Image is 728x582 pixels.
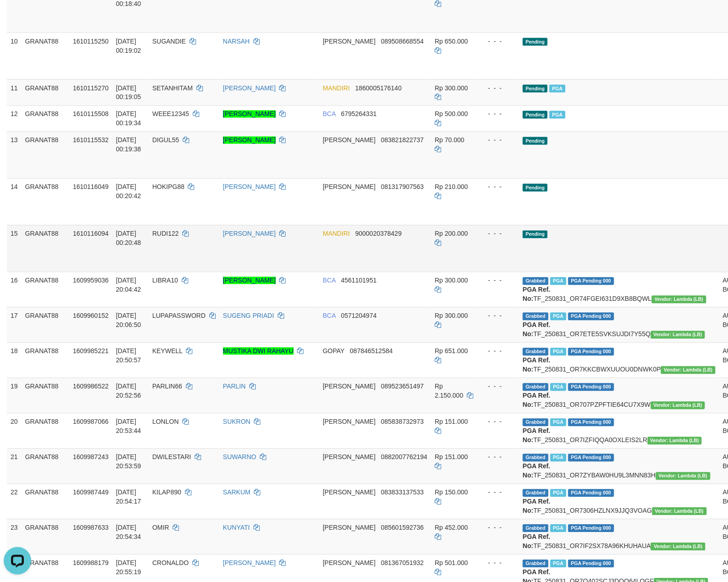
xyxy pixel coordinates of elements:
[435,454,468,461] span: Rp 151.000
[519,449,719,484] td: TF_250831_OR7ZYBAW0HU9L3MNN83H
[152,277,178,284] span: LIBRA10
[648,437,702,445] span: Vendor URL: https://dashboard.q2checkout.com/secure
[381,383,424,390] span: Copy 089523651497 to clipboard
[323,230,350,238] span: MANDIRI
[152,489,181,496] span: KILAP890
[73,111,109,118] span: 1610115508
[323,524,375,532] span: [PERSON_NAME]
[355,230,402,238] span: Copy 9000020378429 to clipboard
[323,418,375,426] span: [PERSON_NAME]
[523,392,550,409] b: PGA Ref. No:
[568,489,614,497] span: PGA Pending
[481,559,515,568] div: - - -
[550,348,566,356] span: Marked by bgnabdullah
[381,560,424,567] span: Copy 081367051932 to clipboard
[152,418,179,426] span: LONLON
[323,489,375,496] span: [PERSON_NAME]
[323,312,336,320] span: BCA
[435,137,465,144] span: Rp 70.000
[523,383,549,391] span: Grabbed
[550,313,566,321] span: Marked by bgndara
[523,137,548,145] span: Pending
[523,38,548,46] span: Pending
[481,311,515,321] div: - - -
[550,489,566,497] span: Marked by bgnabdullah
[568,383,614,391] span: PGA Pending
[435,111,468,118] span: Rp 500.000
[152,560,189,567] span: CRONALDO
[152,312,206,320] span: LUPAPASSWORD
[523,533,550,550] b: PGA Ref. No:
[523,419,549,427] span: Grabbed
[341,277,377,284] span: Copy 4561101951 to clipboard
[481,83,515,93] div: - - -
[568,560,614,568] span: PGA Pending
[22,449,69,484] td: GRANAT88
[381,38,424,45] span: Copy 089508668554 to clipboard
[323,137,375,144] span: [PERSON_NAME]
[116,38,141,54] span: [DATE] 00:19:02
[481,523,515,532] div: - - -
[341,111,377,118] span: Copy 6795264331 to clipboard
[481,37,515,46] div: - - -
[116,183,141,200] span: [DATE] 00:20:42
[22,33,69,79] td: GRANAT88
[22,132,69,178] td: GRANAT88
[4,4,31,31] button: Open LiveChat chat widget
[73,38,109,45] span: 1610115250
[323,560,375,567] span: [PERSON_NAME]
[519,378,719,413] td: TF_250831_OR707PZPFTIE64CU7X9W
[116,383,141,399] span: [DATE] 20:52:56
[661,366,716,374] span: Vendor URL: https://dashboard.q2checkout.com/secure
[435,84,468,92] span: Rp 300.000
[523,560,549,568] span: Grabbed
[22,272,69,307] td: GRANAT88
[523,85,548,93] span: Pending
[435,277,468,284] span: Rp 300.000
[22,79,69,105] td: GRANAT88
[22,484,69,519] td: GRANAT88
[550,525,566,532] span: Marked by bgnabdullah
[223,560,276,567] a: [PERSON_NAME]
[523,111,548,119] span: Pending
[481,453,515,462] div: - - -
[481,276,515,285] div: - - -
[652,508,707,515] span: Vendor URL: https://dashboard.q2checkout.com/secure
[223,183,276,191] a: [PERSON_NAME]
[323,84,350,92] span: MANDIRI
[116,84,141,101] span: [DATE] 00:19:05
[116,137,141,153] span: [DATE] 00:19:38
[73,312,109,320] span: 1609960152
[7,378,22,413] td: 19
[323,183,375,191] span: [PERSON_NAME]
[523,277,549,285] span: Grabbed
[323,348,344,355] span: GOPAY
[73,348,109,355] span: 1609985221
[435,524,468,532] span: Rp 452.000
[550,277,566,285] span: Marked by bgndara
[7,413,22,449] td: 20
[152,84,193,92] span: SETANHITAM
[435,383,463,399] span: Rp 2.150.000
[7,449,22,484] td: 21
[152,38,186,45] span: SUGANDIE
[381,137,424,144] span: Copy 083821822737 to clipboard
[549,111,566,119] span: Marked by bgndara
[323,383,375,390] span: [PERSON_NAME]
[223,454,257,461] a: SUWARNO
[481,488,515,497] div: - - -
[523,463,550,479] b: PGA Ref. No:
[519,272,719,307] td: TF_250831_OR74FGEI631D9XB8BQWL
[435,489,468,496] span: Rp 150.000
[519,519,719,554] td: TF_250831_OR7IF2SX78A96KHUHAUA
[223,383,246,390] a: PARLIN
[435,230,468,238] span: Rp 200.000
[323,277,336,284] span: BCA
[7,33,22,79] td: 10
[73,454,109,461] span: 1609987243
[152,137,179,144] span: DIGUL55
[223,84,276,92] a: [PERSON_NAME]
[523,286,550,303] b: PGA Ref. No:
[7,79,22,105] td: 11
[73,84,109,92] span: 1610115270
